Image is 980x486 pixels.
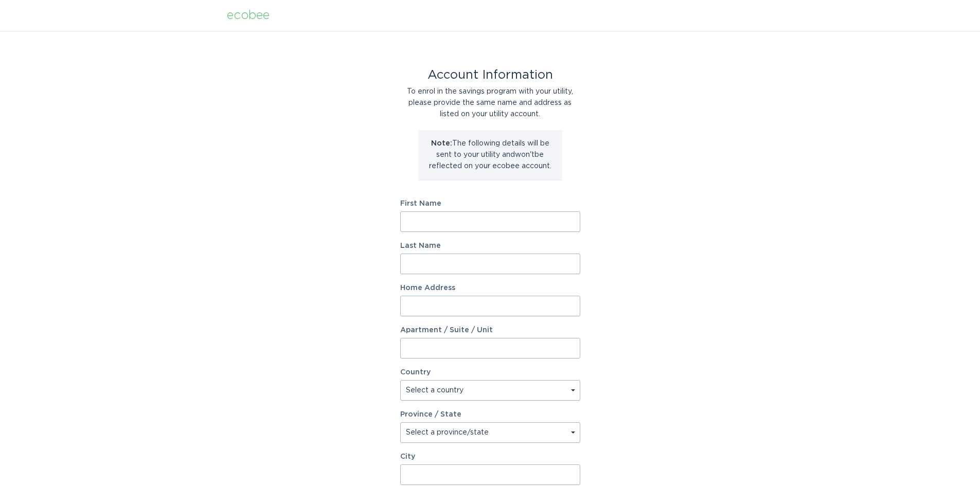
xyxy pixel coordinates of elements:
[400,284,580,292] label: Home Address
[400,453,580,460] label: City
[400,200,580,207] label: First Name
[426,138,555,172] p: The following details will be sent to your utility and won't be reflected on your ecobee account.
[400,86,580,120] div: To enrol in the savings program with your utility, please provide the same name and address as li...
[400,411,461,418] label: Province / State
[400,369,431,376] label: Country
[400,242,580,249] label: Last Name
[431,140,452,147] strong: Note:
[400,327,580,334] label: Apartment / Suite / Unit
[227,10,270,21] div: ecobee
[400,69,580,81] div: Account Information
